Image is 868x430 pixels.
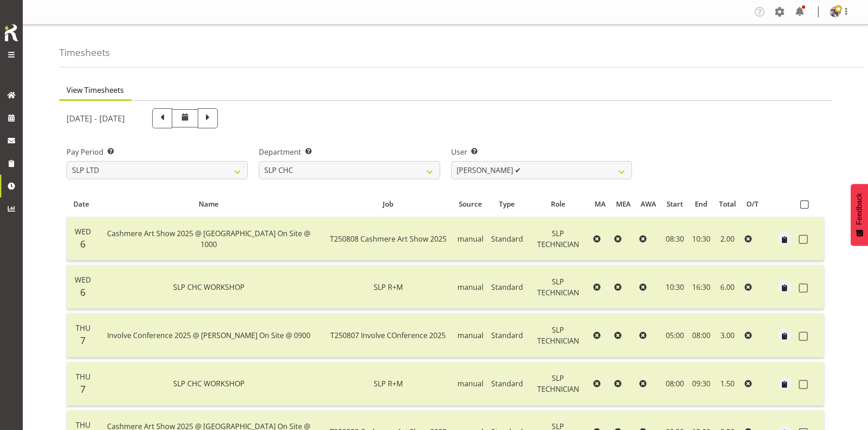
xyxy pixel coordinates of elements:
[855,193,863,225] span: Feedback
[459,199,482,209] span: Source
[537,325,579,346] span: SLP TECHNICIAN
[59,47,110,58] h4: Timesheets
[551,199,565,209] span: Role
[688,362,714,406] td: 09:30
[616,199,631,209] span: MEA
[457,330,483,340] span: manual
[695,199,707,209] span: End
[457,282,483,292] span: manual
[173,379,245,389] span: SLP CHC WORKSHOP
[688,217,714,261] td: 10:30
[662,362,688,406] td: 08:00
[330,330,446,340] span: T250807 Involve COnference 2025
[537,277,579,298] span: SLP TECHNICIAN
[851,184,868,246] button: Feedback - Show survey
[719,199,736,209] span: Total
[107,330,310,340] span: Involve Conference 2025 @ [PERSON_NAME] On Site @ 0900
[173,282,245,292] span: SLP CHC WORKSHOP
[67,147,248,157] label: Pay Period
[67,85,124,96] span: View Timesheets
[688,265,714,309] td: 16:30
[80,238,86,250] span: 6
[641,199,656,209] span: AWA
[537,373,579,394] span: SLP TECHNICIAN
[488,314,527,357] td: Standard
[75,227,91,237] span: Wed
[330,234,447,244] span: T250808 Cashmere Art Show 2025
[199,199,219,209] span: Name
[451,147,632,157] label: User
[75,275,91,285] span: Wed
[374,379,403,389] span: SLP R+M
[714,265,741,309] td: 6.00
[374,282,403,292] span: SLP R+M
[662,265,688,309] td: 10:30
[67,113,125,123] h5: [DATE] - [DATE]
[457,234,483,244] span: manual
[80,286,86,298] span: 6
[2,23,21,43] img: Rosterit icon logo
[714,314,741,357] td: 3.00
[537,228,579,249] span: SLP TECHNICIAN
[457,379,483,389] span: manual
[488,362,527,406] td: Standard
[746,199,759,209] span: O/T
[259,147,440,157] label: Department
[383,199,393,209] span: Job
[76,420,91,430] span: Thu
[714,217,741,261] td: 2.00
[73,199,89,209] span: Date
[662,314,688,357] td: 05:00
[76,372,91,382] span: Thu
[107,228,310,249] span: Cashmere Art Show 2025 @ [GEOGRAPHIC_DATA] On Site @ 1000
[76,323,91,333] span: Thu
[714,362,741,406] td: 1.50
[662,217,688,261] td: 08:30
[80,383,86,395] span: 7
[488,265,527,309] td: Standard
[667,199,683,209] span: Start
[595,199,606,209] span: MA
[688,314,714,357] td: 08:00
[80,334,86,347] span: 7
[830,6,841,17] img: shaun-dalgetty840549a0c8df28bbc325279ea0715bbc.png
[499,199,515,209] span: Type
[488,217,527,261] td: Standard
